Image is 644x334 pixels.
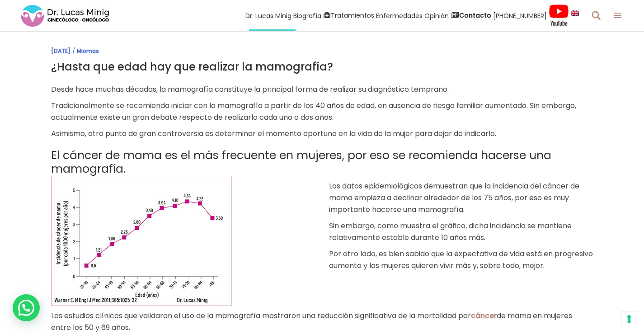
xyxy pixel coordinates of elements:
[51,147,551,177] span: El cáncer de mama es el más frecuente en mujeres, por eso se recomienda hacerse una mamografía.
[51,58,593,75] h3: ¿Hasta que edad hay que realizar la mamografía?
[329,249,593,271] span: Por otro lado, es bien sabido que la expectativa de vida está en progresivo aumento y las mujeres...
[293,10,321,21] span: Biografía
[493,10,547,21] span: [PHONE_NUMBER]
[51,84,449,94] span: Desde hace muchas décadas, la mamografía constituye la principal forma de realizar su diagnóstico...
[459,11,491,20] strong: Contacto
[376,10,423,21] span: Enfermedades
[471,310,497,321] a: cáncer
[549,4,569,27] img: Videos Youtube Ginecología
[329,221,572,243] span: Sin embargo, como muestra el gráfico, dicha incidencia se mantiene relativamente estable durante ...
[331,10,374,21] span: Tratamientos
[51,47,71,55] a: [DATE]
[245,10,291,21] span: Dr. Lucas Minig
[51,100,576,122] span: Tradicionalmente se recomienda iniciar con la mamografía a partir de los 40 años de edad, en ause...
[77,47,99,55] a: Miomas
[424,10,449,21] span: Opinión
[51,310,572,333] span: Los estudios clínicos que validaron el uso de la mamografía mostraron una reducción significativa...
[51,128,496,139] span: Asimismo, otro punto de gran controversia es determinar el momento oportuno en la vida de la muje...
[329,181,579,215] span: Los datos epidemiológicos demuestran que la incidencia del cáncer de mama empieza a declinar alre...
[571,10,579,16] img: language english
[621,311,637,327] button: Sus preferencias de consentimiento para tecnologías de seguimiento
